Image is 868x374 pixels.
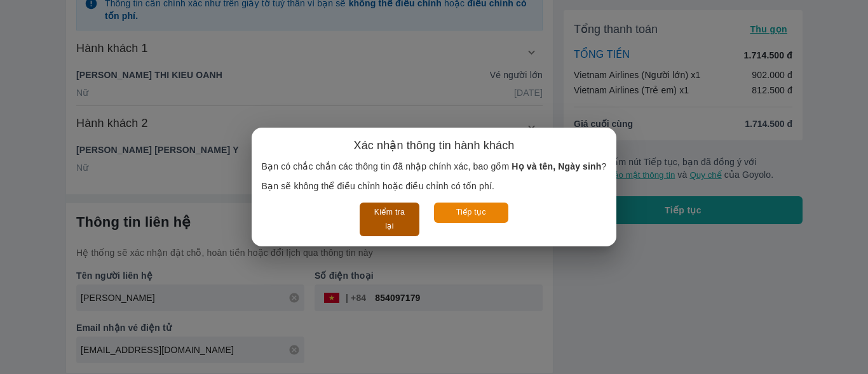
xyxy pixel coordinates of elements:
[360,203,419,236] button: Kiểm tra lại
[434,203,508,222] button: Tiếp tục
[354,138,515,153] h6: Xác nhận thông tin hành khách
[512,161,601,171] b: Họ và tên, Ngày sinh
[262,160,607,173] p: Bạn có chắc chắn các thông tin đã nhập chính xác, bao gồm ?
[262,180,607,192] p: Bạn sẽ không thể điều chỉnh hoặc điều chỉnh có tốn phí.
